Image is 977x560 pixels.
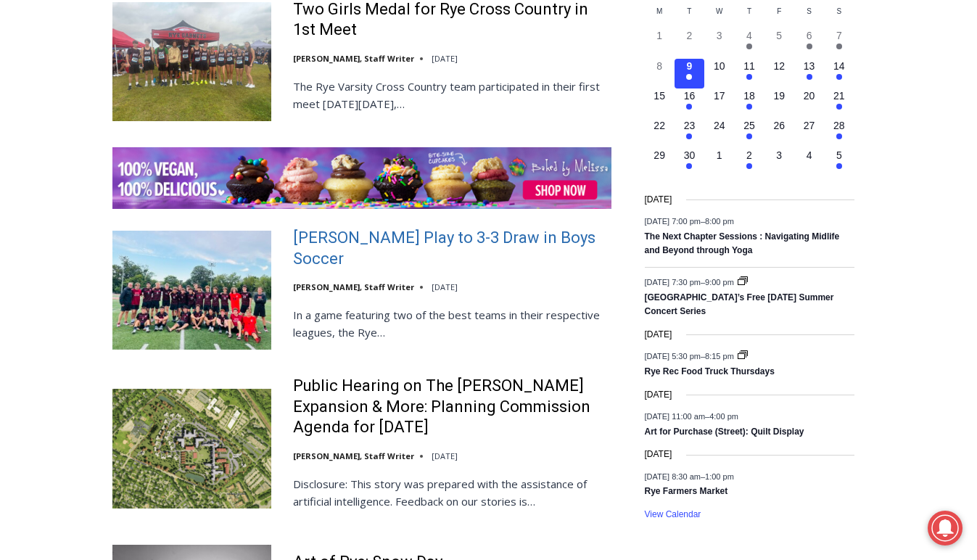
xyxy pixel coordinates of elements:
[773,120,785,131] time: 26
[675,6,704,28] div: Tuesday
[746,104,752,110] em: Has events
[807,44,812,49] em: Has events
[112,389,271,508] img: Public Hearing on The Osborn Expansion & More: Planning Commission Agenda for Tuesday, September ...
[777,7,781,15] span: F
[714,90,725,102] time: 17
[645,427,804,438] a: Art for Purchase (Street): Quilt Display
[349,141,703,181] a: Intern @ [DOMAIN_NAME]
[743,120,755,131] time: 25
[704,6,734,28] div: Wednesday
[686,104,692,110] em: Has events
[764,59,794,88] button: 12
[112,147,611,209] img: Baked by Melissa
[824,28,854,58] button: 7 Has events
[645,352,736,361] time: –
[112,231,271,350] img: Rye, Harrison Play to 3-3 Draw in Boys Soccer
[687,7,691,15] span: T
[704,88,734,118] button: 17
[149,91,213,173] div: "Chef [PERSON_NAME] omakase menu is nirvana for lovers of great Japanese food."
[645,28,675,58] button: 1
[836,163,842,169] em: Has events
[807,149,812,161] time: 4
[645,277,701,286] span: [DATE] 7:30 pm
[833,90,845,102] time: 21
[645,412,706,421] span: [DATE] 11:00 am
[764,28,794,58] button: 5
[293,281,414,292] a: [PERSON_NAME], Staff Writer
[645,193,672,207] time: [DATE]
[747,7,751,15] span: T
[833,60,845,72] time: 14
[836,7,841,15] span: S
[764,118,794,148] button: 26
[645,352,701,361] span: [DATE] 5:30 pm
[687,30,693,41] time: 2
[645,328,672,342] time: [DATE]
[645,217,734,226] time: –
[836,104,842,110] em: Has events
[645,59,675,88] button: 8
[746,44,752,49] em: Has events
[656,7,662,15] span: M
[654,120,665,131] time: 22
[746,149,752,161] time: 2
[764,148,794,178] button: 3
[675,88,704,118] button: 16 Has events
[293,53,414,64] a: [PERSON_NAME], Staff Writer
[645,277,736,286] time: –
[645,509,701,520] a: View Calendar
[804,120,815,131] time: 27
[776,149,782,161] time: 3
[716,7,722,15] span: W
[645,217,701,226] span: [DATE] 7:00 pm
[687,60,693,72] time: 9
[746,74,752,80] em: Has events
[804,60,815,72] time: 13
[432,450,458,461] time: [DATE]
[734,88,764,118] button: 18 Has events
[734,148,764,178] button: 2 Has events
[717,149,722,161] time: 1
[709,412,738,421] span: 4:00 pm
[714,120,725,131] time: 24
[836,30,842,41] time: 7
[836,133,842,139] em: Has events
[645,118,675,148] button: 22
[794,6,824,28] div: Saturday
[293,475,611,510] p: Disclosure: This story was prepared with the assistance of artificial intelligence. Feedback on o...
[824,118,854,148] button: 28 Has events
[824,88,854,118] button: 21 Has events
[807,74,812,80] em: Has events
[773,90,785,102] time: 19
[656,60,662,72] time: 8
[656,30,662,41] time: 1
[645,231,840,257] a: The Next Chapter Sessions : Navigating Midlife and Beyond through Yoga
[293,376,611,438] a: Public Hearing on The [PERSON_NAME] Expansion & More: Planning Commission Agenda for [DATE]
[836,44,842,49] em: Has events
[746,163,752,169] em: Has events
[734,28,764,58] button: 4 Has events
[645,472,701,480] span: [DATE] 8:30 am
[704,59,734,88] button: 10
[824,148,854,178] button: 5 Has events
[293,78,611,112] p: The Rye Varsity Cross Country team participated in their first meet [DATE][DATE],…
[645,388,672,402] time: [DATE]
[675,118,704,148] button: 23 Has events
[764,6,794,28] div: Friday
[654,90,665,102] time: 15
[684,90,696,102] time: 16
[432,281,458,292] time: [DATE]
[734,59,764,88] button: 11 Has events
[794,118,824,148] button: 27
[734,6,764,28] div: Thursday
[833,120,845,131] time: 28
[776,30,782,41] time: 5
[714,60,725,72] time: 10
[794,148,824,178] button: 4
[746,30,752,41] time: 4
[704,148,734,178] button: 1
[717,30,722,41] time: 3
[686,133,692,139] em: Has events
[704,118,734,148] button: 24
[112,2,271,121] img: Two Girls Medal for Rye Cross Country in 1st Meet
